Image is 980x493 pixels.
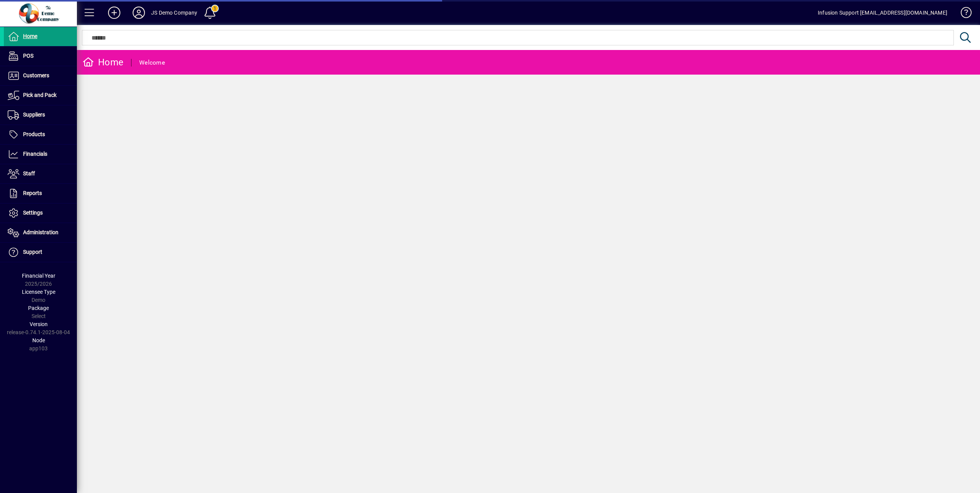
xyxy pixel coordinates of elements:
[4,47,77,66] a: POS
[23,151,47,157] span: Financials
[23,112,45,118] span: Suppliers
[22,273,55,279] span: Financial Year
[32,337,45,343] span: Node
[151,7,198,19] div: JS Demo Company
[23,92,57,98] span: Pick and Pack
[22,289,55,295] span: Licensee Type
[23,170,35,177] span: Staff
[28,305,49,311] span: Package
[4,243,77,262] a: Support
[23,249,42,255] span: Support
[4,164,77,183] a: Staff
[818,7,947,19] div: Infusion Support [EMAIL_ADDRESS][DOMAIN_NAME]
[23,72,49,78] span: Customers
[30,321,48,327] span: Version
[102,6,126,20] button: Add
[4,86,77,105] a: Pick and Pack
[139,57,165,69] div: Welcome
[955,2,970,27] a: Knowledge Base
[4,105,77,125] a: Suppliers
[23,33,37,39] span: Home
[4,66,77,85] a: Customers
[4,145,77,164] a: Financials
[83,56,123,68] div: Home
[4,125,77,144] a: Products
[23,190,42,196] span: Reports
[4,184,77,203] a: Reports
[23,210,43,216] span: Settings
[23,131,45,137] span: Products
[23,53,33,59] span: POS
[4,203,77,223] a: Settings
[126,6,151,20] button: Profile
[4,223,77,242] a: Administration
[23,229,58,235] span: Administration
